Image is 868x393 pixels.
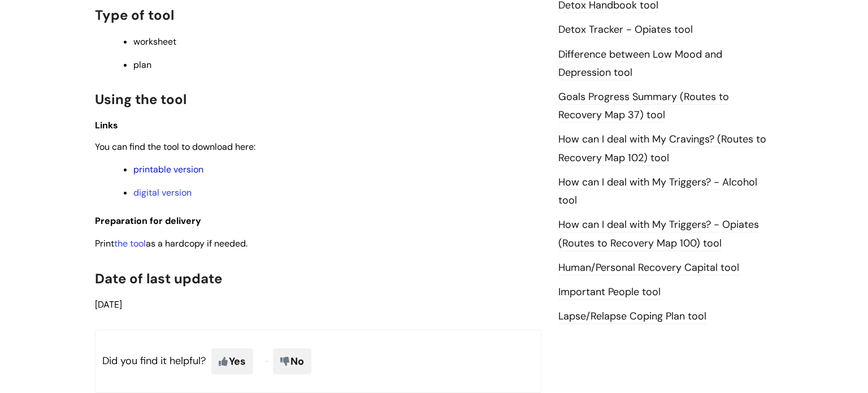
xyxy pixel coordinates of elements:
[114,237,146,249] a: the tool
[133,36,176,47] span: worksheet
[95,6,174,24] span: Type of tool
[558,132,766,165] a: How can I deal with My Cravings? (Routes to Recovery Map 102) tool
[95,330,541,393] p: Did you find it helpful?
[558,90,729,123] a: Goals Progress Summary (Routes to Recovery Map 37) tool
[558,261,739,275] a: Human/Personal Recovery Capital tool
[95,215,201,227] span: Preparation for delivery
[211,348,253,374] span: Yes
[273,348,311,374] span: No
[95,119,118,131] span: Links
[95,270,222,287] span: Date of last update
[95,299,122,310] span: [DATE]
[558,285,661,300] a: Important People tool
[133,187,192,198] a: digital version
[558,175,757,208] a: How can I deal with My Triggers? - Alcohol tool
[133,59,151,71] span: plan
[558,218,759,251] a: How can I deal with My Triggers? - Opiates (Routes to Recovery Map 100) tool
[558,309,706,324] a: Lapse/Relapse Coping Plan tool
[558,47,722,80] a: Difference between Low Mood and Depression tool
[133,163,203,175] a: printable version
[95,90,186,108] span: Using the tool
[95,237,248,249] span: Print as a hardcopy if needed.
[558,23,693,37] a: Detox Tracker - Opiates tool
[95,141,255,153] span: You can find the tool to download here:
